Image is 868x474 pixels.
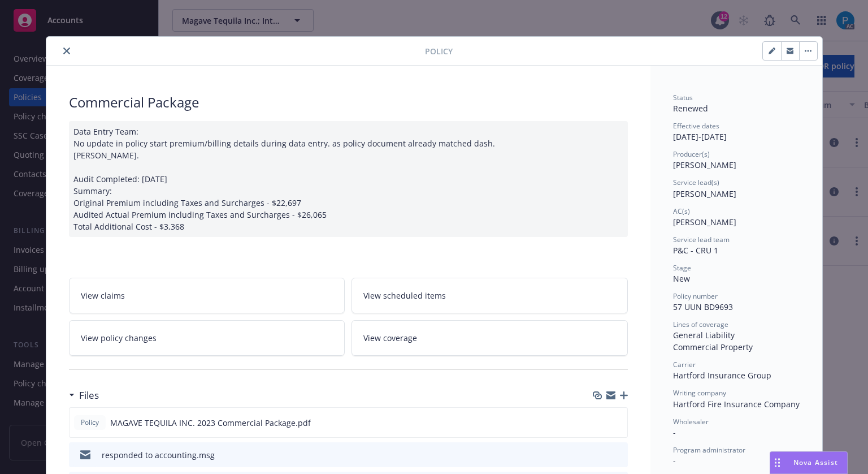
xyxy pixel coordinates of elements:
span: - [673,455,676,466]
div: General Liability [673,329,800,341]
button: preview file [613,417,623,429]
span: MAGAVE TEQUILA INC. 2023 Commercial Package.pdf [110,417,311,429]
h3: Files [79,388,99,403]
span: Effective dates [673,121,719,131]
div: Commercial Package [69,93,628,112]
span: Policy number [673,291,718,301]
span: [PERSON_NAME] [673,217,736,227]
span: Hartford Fire Insurance Company [673,399,800,410]
span: View scheduled items [363,290,446,301]
span: [PERSON_NAME] [673,188,736,199]
a: View coverage [351,320,628,356]
span: Carrier [673,360,696,369]
button: Nova Assist [770,451,848,474]
span: Hartford Insurance Group [673,370,771,381]
span: Policy [425,45,453,57]
span: - [673,427,676,438]
span: AC(s) [673,206,690,216]
span: P&C - CRU 1 [673,245,718,256]
span: Nova Assist [793,458,838,467]
span: 57 UUN BD9693 [673,301,733,312]
span: Status [673,93,693,102]
div: Commercial Property [673,341,800,353]
span: Writing company [673,388,726,398]
button: preview file [613,449,623,461]
button: download file [594,417,604,429]
button: close [60,44,73,58]
span: Lines of coverage [673,320,728,329]
span: Producer(s) [673,149,710,159]
span: [PERSON_NAME] [673,160,736,170]
a: View policy changes [69,320,345,356]
span: Stage [673,263,691,273]
div: Drag to move [770,452,784,473]
span: New [673,273,690,284]
a: View scheduled items [351,278,628,313]
div: [DATE] - [DATE] [673,121,800,143]
span: Renewed [673,103,708,114]
span: View coverage [363,332,417,344]
span: Policy [79,417,101,428]
span: View claims [81,290,125,301]
div: Files [69,388,99,403]
span: Service lead team [673,235,730,244]
div: Data Entry Team: No update in policy start premium/billing details during data entry. as policy d... [69,121,628,237]
div: responded to accounting.msg [102,449,215,461]
span: View policy changes [81,332,157,344]
button: download file [595,449,604,461]
span: Wholesaler [673,417,709,426]
span: Service lead(s) [673,178,719,187]
span: Program administrator [673,445,745,455]
a: View claims [69,278,345,313]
